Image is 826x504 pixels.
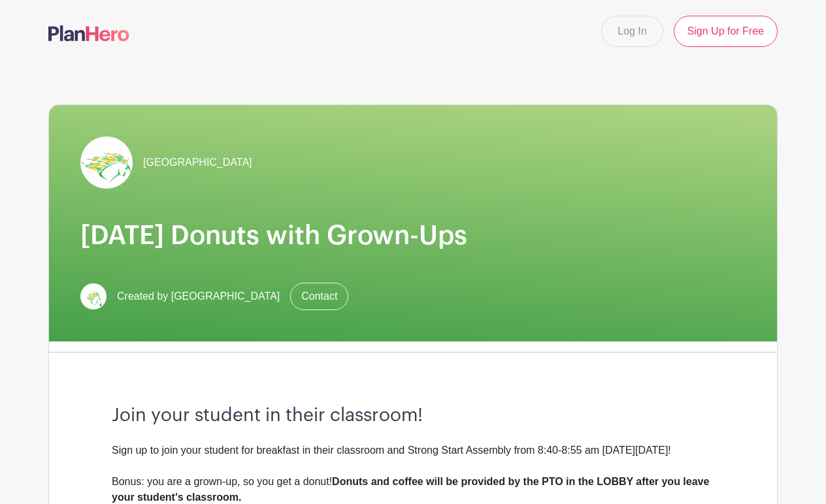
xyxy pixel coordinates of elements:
a: Log In [601,16,663,47]
h1: [DATE] Donuts with Grown-Ups [80,220,746,251]
img: Screen%20Shot%202023-09-28%20at%203.51.11%20PM.png [80,283,107,309]
span: Created by [GEOGRAPHIC_DATA] [117,289,280,304]
img: Screen%20Shot%202023-09-28%20at%203.51.11%20PM.png [80,136,133,189]
a: Sign Up for Free [674,16,778,47]
h3: Join your student in their classroom! [112,405,714,427]
a: Contact [290,283,348,310]
img: logo-507f7623f17ff9eddc593b1ce0a138ce2505c220e1c5a4e2b4648c50719b7d32.svg [48,25,129,41]
strong: Donuts and coffee will be provided by the PTO in the LOBBY after you leave your student's classroom. [112,476,709,503]
span: [GEOGRAPHIC_DATA] [143,155,252,170]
